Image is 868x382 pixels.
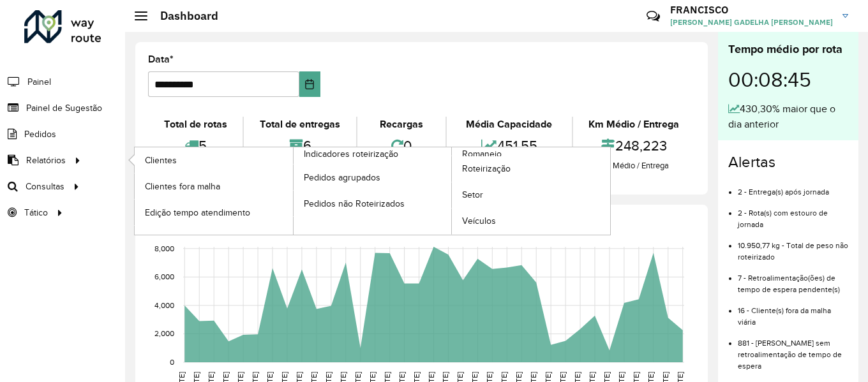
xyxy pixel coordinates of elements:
a: Pedidos não Roteirizados [294,191,452,216]
span: Indicadores roteirização [304,147,398,161]
li: 881 - [PERSON_NAME] sem retroalimentação de tempo de espera [738,328,848,372]
span: Pedidos não Roteirizados [304,197,405,210]
span: Roteirização [462,162,511,175]
div: 430,30% maior que o dia anterior [728,101,848,132]
span: Painel de Sugestão [26,101,102,115]
div: Km Médio / Entrega [576,159,692,172]
a: Pedidos agrupados [294,165,452,190]
span: Clientes [145,154,177,167]
div: 248,223 [576,132,692,159]
span: Consultas [26,180,64,193]
a: Edição tempo atendimento [135,200,293,225]
li: 2 - Entrega(s) após jornada [738,177,848,198]
h3: FRANCISCO [670,4,833,16]
span: Clientes fora malha [145,180,220,193]
h2: Dashboard [147,9,218,23]
a: Indicadores roteirização [135,147,452,235]
a: Contato Rápido [640,3,667,30]
div: Recargas [361,117,442,132]
text: 6,000 [154,272,174,281]
li: 16 - Cliente(s) fora da malha viária [738,295,848,328]
div: 0 [361,132,442,159]
li: 10.950,77 kg - Total de peso não roteirizado [738,230,848,263]
span: Pedidos agrupados [304,171,380,184]
span: Painel [27,75,51,89]
li: 7 - Retroalimentação(ões) de tempo de espera pendente(s) [738,263,848,295]
div: Tempo médio por rota [728,41,848,58]
span: Romaneio [462,147,502,161]
div: Total de rotas [151,117,239,132]
a: Setor [452,182,610,208]
div: 451,55 [450,132,568,159]
text: 8,000 [154,244,174,253]
a: Roteirização [452,156,610,182]
div: 6 [247,132,352,159]
a: Clientes fora malha [135,173,293,199]
div: 5 [151,132,239,159]
label: Data [148,52,174,67]
div: Km Médio / Entrega [576,117,692,132]
div: 00:08:45 [728,58,848,101]
span: Relatórios [26,154,66,167]
text: 0 [170,358,174,366]
h4: Alertas [728,153,848,172]
a: Veículos [452,209,610,234]
a: Romaneio [294,147,611,235]
text: 4,000 [154,301,174,309]
span: Setor [462,188,483,202]
li: 2 - Rota(s) com estouro de jornada [738,198,848,230]
span: Pedidos [24,128,56,141]
span: Veículos [462,214,496,228]
a: Clientes [135,147,293,173]
text: 2,000 [154,330,174,338]
span: Edição tempo atendimento [145,206,250,219]
span: Tático [24,206,48,219]
div: Média Capacidade [450,117,568,132]
span: [PERSON_NAME] GADELHA [PERSON_NAME] [670,17,833,28]
div: Total de entregas [247,117,352,132]
button: Choose Date [299,71,320,97]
